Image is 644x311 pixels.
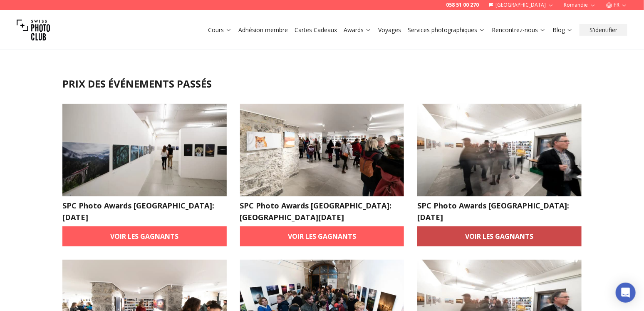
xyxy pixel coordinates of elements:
[616,283,636,303] div: Open Intercom Messenger
[340,24,375,36] button: Awards
[375,24,404,36] button: Voyages
[408,26,485,34] a: Services photographiques
[62,200,227,223] h2: SPC Photo Awards [GEOGRAPHIC_DATA]: [DATE]
[295,26,337,34] a: Cartes Cadeaux
[17,13,50,47] img: Swiss photo club
[235,24,291,36] button: Adhésion membre
[238,26,288,34] a: Adhésion membre
[378,26,401,34] a: Voyages
[291,24,340,36] button: Cartes Cadeaux
[488,24,549,36] button: Rencontrez-nous
[240,226,404,246] a: Voir les gagnants
[62,104,227,196] img: SPC Photo Awards Zurich: March 2023
[417,226,582,246] a: Voir les gagnants
[580,24,627,36] button: S'identifier
[549,24,576,36] button: Blog
[417,200,582,223] h2: SPC Photo Awards [GEOGRAPHIC_DATA]: [DATE]
[240,200,404,223] h2: SPC Photo Awards [GEOGRAPHIC_DATA]: [GEOGRAPHIC_DATA][DATE]
[552,26,573,34] a: Blog
[62,77,582,90] h1: Prix ​​des événements passés
[404,24,488,36] button: Services photographiques
[240,104,404,196] img: SPC Photo Awards Genève: Mars 2023
[62,226,227,246] a: Voir les gagnants
[446,2,479,8] a: 058 51 00 270
[417,104,582,196] img: SPC Photo Awards Zurich: June 2023
[492,26,546,34] a: Rencontrez-nous
[205,24,235,36] button: Cours
[344,26,372,34] a: Awards
[208,26,232,34] a: Cours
